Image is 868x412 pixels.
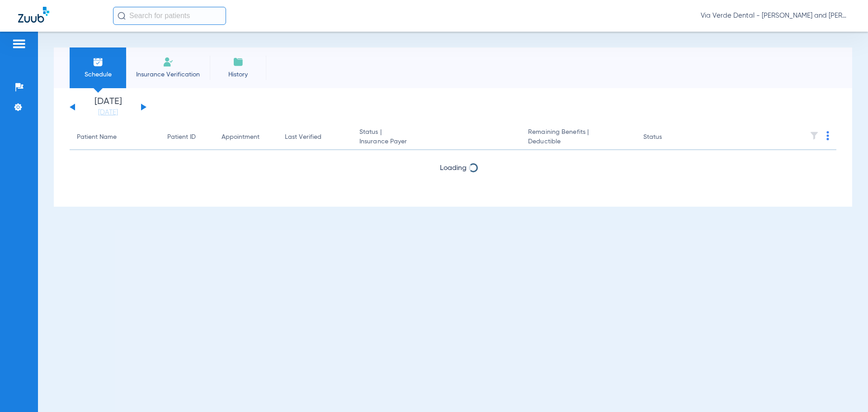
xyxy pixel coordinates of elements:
[521,125,636,150] th: Remaining Benefits |
[701,11,850,20] span: Via Verde Dental - [PERSON_NAME] and [PERSON_NAME] DDS
[222,133,270,142] div: Appointment
[118,12,126,20] img: Search Icon
[217,70,259,79] span: History
[77,133,153,142] div: Patient Name
[167,133,207,142] div: Patient ID
[133,70,203,79] span: Insurance Verification
[113,7,226,25] input: Search for patients
[222,133,259,142] div: Appointment
[76,70,119,79] span: Schedule
[528,137,628,147] span: Deductible
[285,133,321,142] div: Last Verified
[77,133,117,142] div: Patient Name
[167,133,196,142] div: Patient ID
[81,108,135,117] a: [DATE]
[81,97,135,117] li: [DATE]
[826,131,829,140] img: group-dot-blue.svg
[93,57,104,67] img: Schedule
[636,125,697,150] th: Status
[18,7,49,23] img: Zuub Logo
[359,137,514,147] span: Insurance Payer
[163,57,174,67] img: Manual Insurance Verification
[285,133,345,142] div: Last Verified
[352,125,521,150] th: Status |
[810,131,819,140] img: filter.svg
[440,165,467,172] span: Loading
[233,57,244,67] img: History
[12,38,26,49] img: hamburger-icon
